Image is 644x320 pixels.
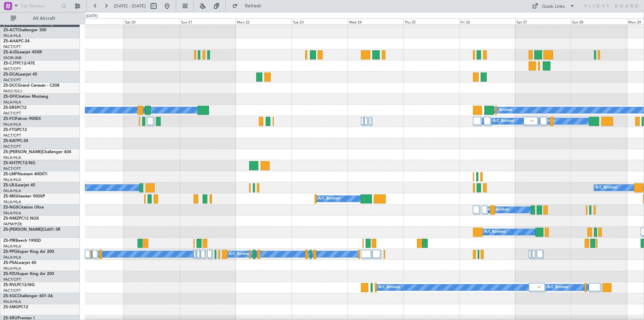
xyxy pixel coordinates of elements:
[3,84,59,88] a: ZS-DCCGrand Caravan - C208
[3,161,35,165] a: ZS-KHTPC12/NG
[3,272,54,276] a: ZS-PZUSuper King Air 200
[3,288,21,293] a: FACT/CPT
[547,282,569,292] div: A/C Booked
[3,228,60,232] a: ZS-[PERSON_NAME]CL601-3R
[3,128,17,132] span: ZS-FTG
[3,172,47,176] a: ZS-LMFNextant 400XTi
[3,299,21,304] a: FALA/HLA
[3,95,16,99] span: ZS-DFI
[571,18,627,25] div: Sun 28
[3,277,21,282] a: FACT/CPT
[124,18,180,25] div: Sat 20
[3,211,21,216] a: FALA/HLA
[3,199,21,204] a: FALA/HLA
[3,122,21,127] a: FALA/HLA
[3,305,28,309] a: ZS-SMGPC12
[3,177,21,182] a: FALA/HLA
[235,18,291,25] div: Mon 22
[530,120,534,122] img: arrow-gray.svg
[3,139,17,143] span: ZS-KAT
[3,28,17,32] span: ZS-ACT
[3,106,17,110] span: ZS-ERS
[3,128,27,132] a: ZS-FTGPC12
[3,205,18,210] span: ZS-NGS
[3,89,22,94] a: FAGC/GCJ
[3,117,15,121] span: ZS-FCI
[3,239,41,243] a: ZS-PIRBeech 1900D
[542,3,565,10] div: Quick Links
[229,249,250,259] div: A/C Booked
[3,194,45,198] a: ZS-MIGHawker 900XP
[3,111,21,116] a: FACT/CPT
[3,66,21,72] a: FACT/CPT
[3,150,42,154] span: ZS-[PERSON_NAME]
[3,228,42,232] span: ZS-[PERSON_NAME]
[3,272,17,276] span: ZS-PZU
[3,294,17,298] span: ZS-SGC
[596,183,617,193] div: A/C Booked
[488,205,509,215] div: A/C Booked
[459,18,515,25] div: Fri 26
[3,261,36,265] a: ZS-PSALearjet 60
[86,13,98,19] div: [DATE]
[3,155,21,160] a: FALA/HLA
[3,150,71,154] a: ZS-[PERSON_NAME]Challenger 604
[3,44,21,49] a: FACT/CPT
[180,18,236,25] div: Sun 21
[484,227,505,237] div: A/C Booked
[3,55,21,60] a: FAOR/JNB
[3,39,18,43] span: ZS-AHA
[68,18,124,25] div: Fri 19
[3,84,18,88] span: ZS-DCC
[3,222,22,227] a: FAPM/PZB
[3,239,15,243] span: ZS-PIR
[3,266,21,271] a: FALA/HLA
[7,13,73,24] button: All Aircraft
[3,255,21,260] a: FALA/HLA
[529,1,578,11] button: Quick Links
[3,78,21,83] a: FACT/CPT
[3,117,41,121] a: ZS-FCIFalcon 900EX
[515,18,571,25] div: Sat 27
[3,133,21,138] a: FACT/CPT
[3,250,17,254] span: ZS-PPG
[379,282,400,292] div: A/C Booked
[3,50,42,54] a: ZS-AJDLearjet 45XR
[3,183,35,187] a: ZS-LRJLearjet 45
[3,139,28,143] a: ZS-KATPC-24
[3,183,16,187] span: ZS-LRJ
[3,73,18,77] span: ZS-DCA
[3,28,46,32] a: ZS-ACTChallenger 300
[3,73,37,77] a: ZS-DCALearjet 45
[347,18,404,25] div: Wed 24
[291,18,347,25] div: Tue 23
[537,286,541,288] img: arrow-gray.svg
[493,116,514,126] div: A/C Booked
[3,61,35,65] a: ZS-CJTPC12/47E
[3,194,17,198] span: ZS-MIG
[3,144,21,149] a: FACT/CPT
[3,283,17,287] span: ZS-RVL
[3,106,26,110] a: ZS-ERSPC12
[3,305,18,309] span: ZS-SMG
[229,1,269,11] button: Refresh
[491,105,512,115] div: A/C Booked
[3,205,44,210] a: ZS-NGSCitation Ultra
[3,33,21,38] a: FALA/HLA
[3,95,48,99] a: ZS-DFICitation Mustang
[239,4,267,8] span: Refresh
[318,194,339,204] div: A/C Booked
[3,50,17,54] span: ZS-AJD
[3,166,21,171] a: FACT/CPT
[3,172,17,176] span: ZS-LMF
[3,217,39,221] a: ZS-NMZPC12 NGX
[3,250,54,254] a: ZS-PPGSuper King Air 200
[3,161,17,165] span: ZS-KHT
[3,217,19,221] span: ZS-NMZ
[3,100,21,105] a: FALA/HLA
[3,283,35,287] a: ZS-RVLPC12/NG
[17,16,71,21] span: All Aircraft
[3,61,16,65] span: ZS-CJT
[20,1,59,11] input: Trip Number
[403,18,459,25] div: Thu 25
